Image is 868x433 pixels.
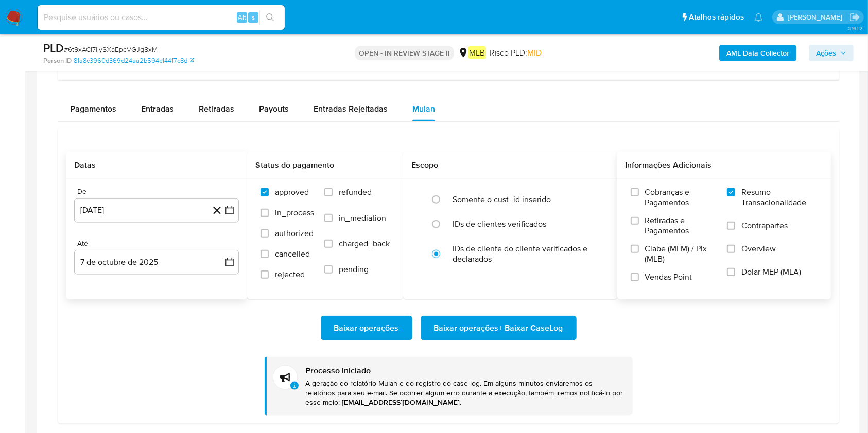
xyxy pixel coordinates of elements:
[74,56,194,65] a: 81a8c3960d369d24aa2b594c14417c8d
[754,13,763,22] a: Notificações
[689,12,744,23] span: Atalhos rápidos
[355,46,454,60] p: OPEN - IN REVIEW STAGE II
[252,12,255,22] span: s
[849,12,860,23] a: Sair
[527,47,542,59] span: MID
[64,44,158,55] span: # 6t9xACI7ijySXaEpcVGJg8xM
[726,45,789,61] b: AML Data Collector
[43,56,72,65] b: Person ID
[719,45,796,61] button: AML Data Collector
[809,45,854,61] button: Ações
[468,46,485,59] em: MLB
[38,11,285,24] input: Pesquise usuários ou casos...
[816,45,836,61] span: Ações
[43,40,64,56] b: PLD
[238,12,246,22] span: Alt
[788,12,846,22] p: juliane.miranda@mercadolivre.com
[848,24,863,32] span: 3.161.2
[259,10,281,25] button: search-icon
[490,47,542,59] span: Risco PLD:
